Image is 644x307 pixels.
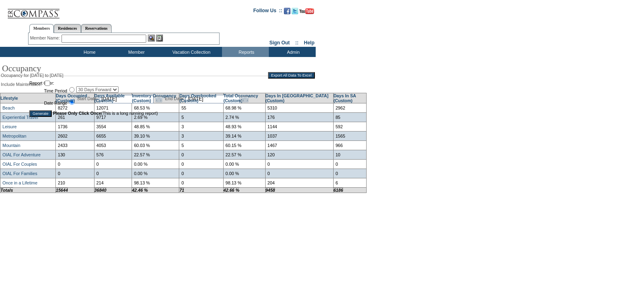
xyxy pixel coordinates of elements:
a: Days Overbooked (Custom) [179,93,216,103]
td: 15644 [56,187,95,193]
td: 48.93 % [223,122,265,131]
td: 71 [179,187,223,193]
td: 39.10 % [132,131,179,140]
span: Occupancy for [DATE] to [DATE] [1,73,64,78]
a: Leisure [2,124,17,129]
td: 1565 [333,131,366,140]
input: Export All Data To Excel [268,72,315,79]
td: 0.00 % [132,159,179,169]
td: 214 [94,178,132,187]
a: Sign Out [269,40,290,46]
td: Member [112,47,159,57]
td: 176 [265,112,333,122]
a: OIAL For Families [2,171,37,176]
td: 98.13 % [132,178,179,187]
td: 0 [179,178,223,187]
img: Compass Home [7,2,60,19]
td: 0 [333,169,366,178]
a: Become our fan on Facebook [284,10,290,15]
td: 9717 [94,112,132,122]
td: 68.53 % [132,103,179,112]
td: 5 [179,112,223,122]
span: Start Date: [77,96,98,101]
td: 2.74 % [223,112,265,122]
td: 22.57 % [223,150,265,159]
td: 2962 [333,103,366,112]
td: 39.14 % [223,131,265,140]
a: Days In [GEOGRAPHIC_DATA] (Custom) [266,93,329,103]
div: Member Name: [30,35,62,42]
td: 5 [179,140,223,150]
td: 0 [179,169,223,178]
td: 0 [265,159,333,169]
a: Residences [54,24,81,33]
td: Home [65,47,112,57]
td: 9458 [265,187,333,193]
td: 204 [265,178,333,187]
td: 3 [179,131,223,140]
td: 120 [265,150,333,159]
td: 0 [179,150,223,159]
input: Generate [29,110,52,117]
td: 592 [333,122,366,131]
a: Reservations [81,24,112,33]
td: 1736 [56,122,95,131]
td: 261 [56,112,95,122]
a: Mountain [2,143,20,148]
td: 1467 [265,140,333,150]
a: Metropolitan [2,134,26,138]
td: 85 [333,112,366,122]
a: Days In SA (Custom) [334,93,356,103]
td: 0 [333,159,366,169]
td: 60.15 % [223,140,265,150]
td: Totals [0,187,56,193]
td: 0 [94,169,132,178]
td: 3554 [94,122,132,131]
td: 0 [94,159,132,169]
a: Subscribe to our YouTube Channel [299,10,314,15]
td: (This is a long running report) [29,110,315,117]
img: View [148,35,155,42]
img: Follow us on Twitter [292,8,298,14]
td: 1037 [265,131,333,140]
td: 966 [333,140,366,150]
span: End Date: [165,96,184,101]
a: OIAL For Couples [2,162,37,167]
td: 5310 [265,103,333,112]
a: Days Available (Custom) [95,93,125,103]
td: 576 [94,150,132,159]
td: 130 [56,150,95,159]
span: Include Maintenance: [1,82,42,87]
td: 0 [179,159,223,169]
td: 2433 [56,140,95,150]
a: Total Occupancy (Custom) [224,93,258,103]
a: Experiential Travel [2,115,38,120]
td: 10 [333,150,366,159]
a: Beach [2,105,15,110]
td: 4053 [94,140,132,150]
a: Lifestyle [0,96,18,101]
td: Reports [222,47,269,57]
td: 68.98 % [223,103,265,112]
td: 22.57 % [132,150,179,159]
td: 48.85 % [132,122,179,131]
td: Follow Us :: [253,7,282,17]
td: 6186 [333,187,366,193]
td: 42.66 % [223,187,265,193]
td: 0.00 % [132,169,179,178]
td: 0.00 % [223,169,265,178]
img: Become our fan on Facebook [284,8,290,14]
img: Reservations [156,35,163,42]
td: 60.03 % [132,140,179,150]
td: Admin [269,47,316,57]
td: 1144 [265,122,333,131]
td: 55 [179,103,223,112]
a: Open the calendar popup. [154,94,163,103]
a: Days Occupied (Custom) [56,93,87,103]
label: Time Period [44,88,67,93]
strong: Please Only Click Once [53,111,101,116]
td: 2.69 % [132,112,179,122]
td: 8272 [56,103,95,112]
label: Date Range [44,101,67,105]
img: Subscribe to our YouTube Channel [299,8,314,14]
